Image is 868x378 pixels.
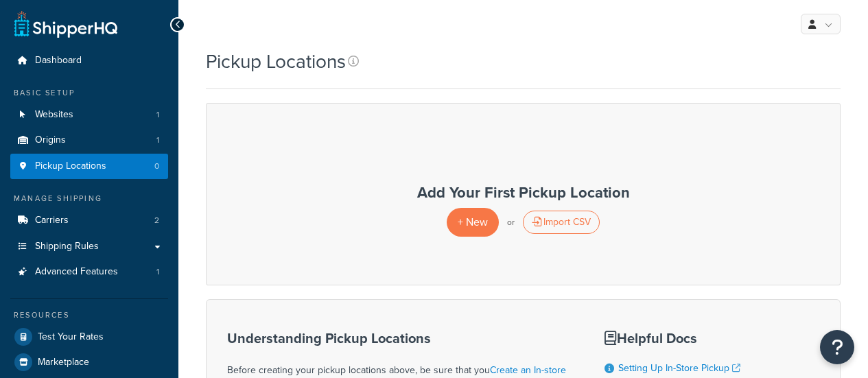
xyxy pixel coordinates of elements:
[220,185,826,201] h3: Add Your First Pickup Location
[447,208,499,236] a: + New
[10,102,168,128] li: Websites
[156,134,159,146] span: 1
[156,109,159,121] span: 1
[35,109,73,121] span: Websites
[618,361,740,375] a: Setting Up In-Store Pickup
[156,266,159,278] span: 1
[35,134,66,146] span: Origins
[10,193,168,204] div: Manage Shipping
[507,213,515,232] p: or
[10,350,168,375] a: Marketplace
[10,259,168,285] a: Advanced Features 1
[10,128,168,153] li: Origins
[154,215,159,226] span: 2
[10,324,168,349] a: Test Your Rates
[458,214,488,230] span: + New
[10,128,168,153] a: Origins 1
[35,161,106,172] span: Pickup Locations
[820,330,854,364] button: Open Resource Center
[10,102,168,128] a: Websites 1
[227,331,570,346] h3: Understanding Pickup Locations
[35,266,118,278] span: Advanced Features
[523,211,600,234] div: Import CSV
[10,208,168,233] a: Carriers 2
[38,357,89,368] span: Marketplace
[35,215,69,226] span: Carriers
[206,48,346,75] h1: Pickup Locations
[154,161,159,172] span: 0
[10,154,168,179] li: Pickup Locations
[10,48,168,73] a: Dashboard
[35,241,99,252] span: Shipping Rules
[10,208,168,233] li: Carriers
[10,259,168,285] li: Advanced Features
[10,309,168,321] div: Resources
[14,10,117,38] a: ShipperHQ Home
[10,87,168,99] div: Basic Setup
[10,154,168,179] a: Pickup Locations 0
[10,234,168,259] a: Shipping Rules
[35,55,82,67] span: Dashboard
[38,331,104,343] span: Test Your Rates
[605,331,755,346] h3: Helpful Docs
